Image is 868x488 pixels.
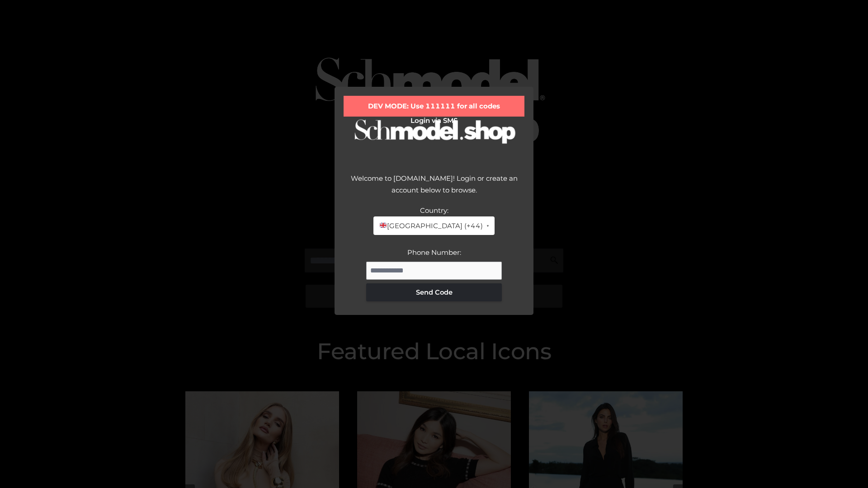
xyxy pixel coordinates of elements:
[344,173,524,205] div: Welcome to [DOMAIN_NAME]! Login or create an account below to browse.
[344,96,524,117] div: DEV MODE: Use 111111 for all codes
[344,117,524,125] h2: Login via SMS
[380,222,387,229] img: 🇬🇧
[407,248,461,257] label: Phone Number:
[420,206,448,215] label: Country:
[379,220,482,232] span: [GEOGRAPHIC_DATA] (+44)
[366,283,502,301] button: Send Code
